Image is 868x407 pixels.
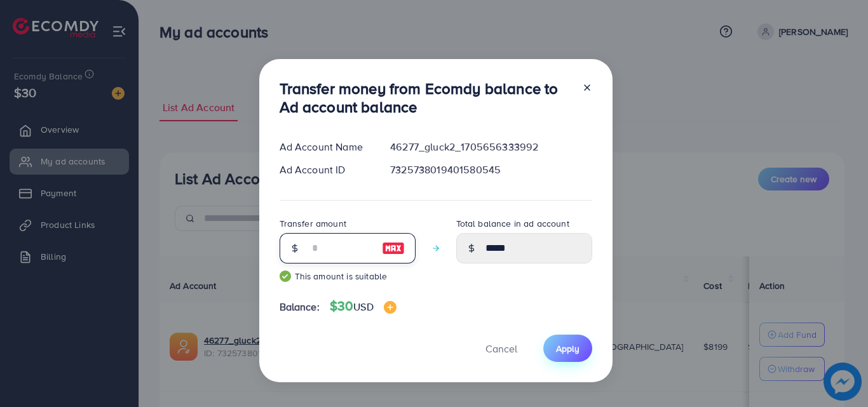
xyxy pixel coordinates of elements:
[280,300,320,314] span: Balance:
[353,300,373,314] span: USD
[485,342,517,356] span: Cancel
[380,140,602,154] div: 46277_gluck2_1705656333992
[280,270,416,283] small: This amount is suitable
[456,217,569,230] label: Total balance in ad account
[330,298,397,314] h4: $30
[280,270,291,282] img: guide
[543,335,592,362] button: Apply
[280,79,572,116] h3: Transfer money from Ecomdy balance to Ad account balance
[269,163,381,177] div: Ad Account ID
[280,217,346,230] label: Transfer amount
[382,241,405,256] img: image
[384,301,397,314] img: image
[470,335,533,362] button: Cancel
[269,140,381,154] div: Ad Account Name
[556,342,580,355] span: Apply
[380,163,602,177] div: 7325738019401580545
